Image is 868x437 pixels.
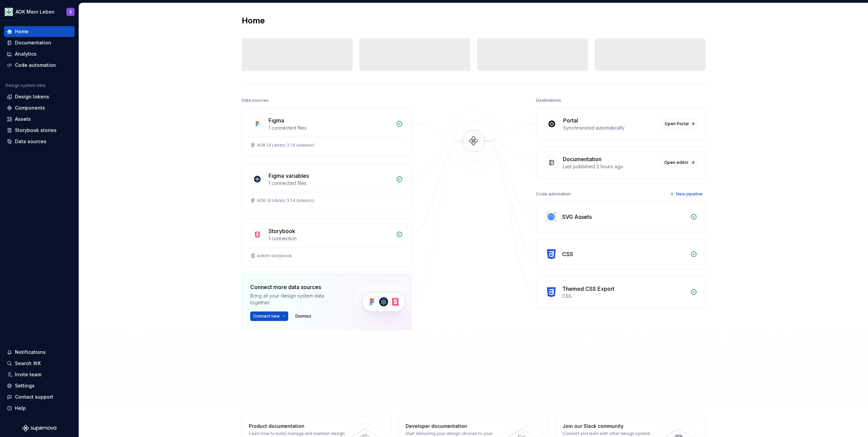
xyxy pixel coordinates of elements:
div: Figma [269,116,284,125]
a: Open editor [661,158,697,167]
div: Last published 2 hours ago [563,163,657,170]
a: Analytics [4,49,75,59]
div: Data sources [242,96,269,105]
div: Connect more data sources [250,283,342,291]
div: 1 connection [269,235,392,242]
button: Search ⌘K [4,358,75,369]
button: New pipeline [668,189,706,199]
div: Help [15,405,26,412]
a: Design tokens [4,91,75,102]
span: Open editor [664,160,689,165]
button: Dismiss [292,311,314,321]
div: Figma variables [269,172,309,180]
div: AOK Mein Leben [16,8,55,15]
svg: Supernova Logo [22,425,56,432]
button: AOK Mein LebenS [1,4,77,19]
button: Contact support [4,392,75,402]
div: Analytics [15,51,37,57]
button: Notifications [4,347,75,358]
div: aokml-storybook [257,253,292,259]
div: CSS [562,293,686,300]
div: Assets [15,116,31,122]
div: Join our Slack community [563,423,661,430]
a: Home [4,26,75,37]
a: Invite team [4,369,75,380]
span: Open Portal [665,121,689,127]
div: Developer documentation [406,423,504,430]
div: Contact support [15,394,53,400]
div: Code automation [536,189,571,199]
button: Connect new [250,311,288,321]
h2: Home [242,15,265,26]
div: Invite team [15,371,41,378]
div: Destinations [536,96,561,105]
a: Figma variables1 connected filesAOK UI Library 3.1.4 (adesso) [242,163,411,212]
div: Documentation [563,155,601,163]
img: df5db9ef-aba0-4771-bf51-9763b7497661.png [5,8,13,16]
div: Notifications [15,349,46,356]
a: Settings [4,380,75,391]
button: Help [4,403,75,414]
a: Figma1 connected filesAOK UI Library 3.1.6 (adesso) [242,108,411,156]
div: Code automation [15,62,56,69]
div: Components [15,104,45,111]
a: Open Portal [662,119,697,129]
a: Assets [4,114,75,125]
div: Storybook stories [15,127,57,134]
a: Data sources [4,136,75,147]
a: Code automation [4,60,75,71]
div: Data sources [15,138,46,145]
a: Storybook1 connectionaokml-storybook [242,218,411,267]
div: Storybook [269,227,295,235]
div: CSS [562,250,573,258]
div: Themed CSS Export [562,285,614,293]
div: Search ⌘K [15,360,41,367]
a: Components [4,102,75,113]
div: AOK UI Library 3.1.6 (adesso) [257,142,314,148]
div: Documentation [15,39,51,46]
div: Settings [15,382,35,389]
div: 1 connected files [269,125,392,131]
div: 1 connected files [269,180,392,187]
span: Dismiss [295,313,311,319]
div: SVG Assets [562,213,592,221]
div: S [70,9,72,15]
div: Bring all your design system data together. [250,292,342,306]
div: Product documentation [249,423,348,430]
div: Synchronized automatically [563,125,657,131]
a: Documentation [4,37,75,48]
div: Portal [563,116,578,125]
div: AOK UI Library 3.1.4 (adesso) [257,198,314,203]
span: Connect new [253,313,280,319]
div: Design tokens [15,93,49,100]
div: Design system data [5,83,45,88]
div: Home [15,28,28,35]
span: New pipeline [676,191,703,197]
a: Storybook stories [4,125,75,136]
